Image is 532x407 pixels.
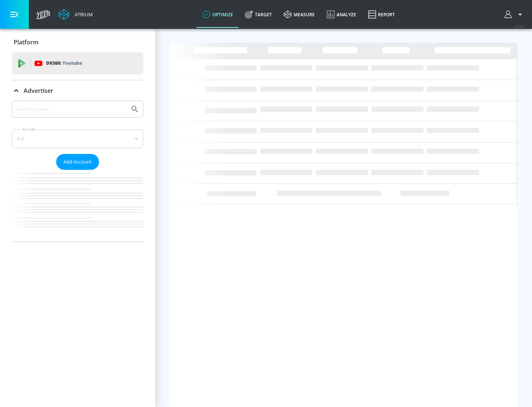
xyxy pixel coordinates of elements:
span: Add Account [64,158,92,166]
a: Report [362,1,401,28]
a: Analyze [321,1,362,28]
a: optimize [197,1,239,28]
nav: list of Advertiser [12,170,143,242]
p: Advertiser [24,87,53,95]
p: Platform [14,38,38,46]
div: DV360: Youtube [12,52,143,74]
div: Advertiser [12,101,143,242]
div: Atrium [72,11,93,18]
a: Target [239,1,278,28]
a: measure [278,1,321,28]
div: A-Z [12,129,143,148]
button: Add Account [56,154,99,170]
div: Advertiser [12,80,143,101]
input: Search by name [15,104,127,114]
p: DV360: [46,59,82,67]
p: Youtube [62,59,82,67]
label: Sort By [21,127,37,132]
div: Platform [12,32,143,53]
a: Atrium [58,9,93,20]
span: v 4.24.0 [514,24,525,28]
